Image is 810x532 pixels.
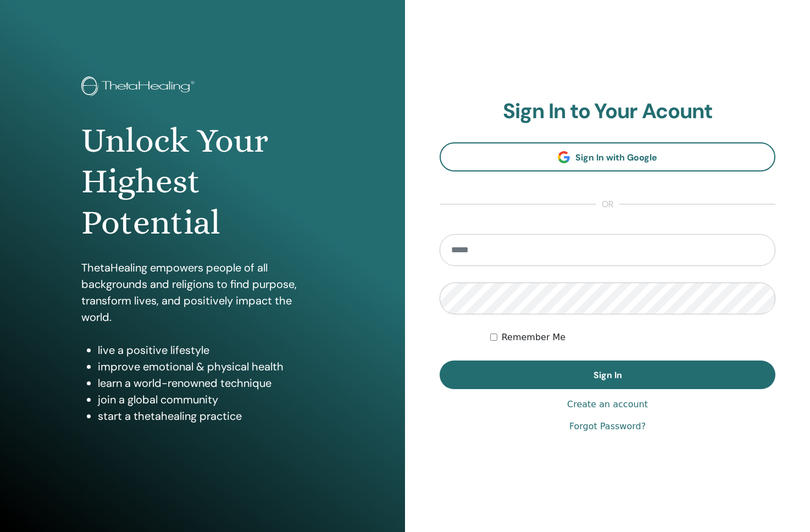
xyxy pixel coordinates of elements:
li: improve emotional & physical health [98,358,324,375]
span: Sign In [593,369,622,381]
li: start a thetahealing practice [98,408,324,424]
div: Keep me authenticated indefinitely or until I manually logout [490,331,775,344]
span: Sign In with Google [575,152,657,163]
li: live a positive lifestyle [98,342,324,358]
label: Remember Me [502,331,566,344]
button: Sign In [440,361,775,389]
li: join a global community [98,391,324,408]
li: learn a world-renowned technique [98,375,324,391]
p: ThetaHealing empowers people of all backgrounds and religions to find purpose, transform lives, a... [81,259,324,325]
a: Forgot Password? [569,420,646,433]
a: Sign In with Google [440,142,775,171]
a: Create an account [567,398,648,411]
h1: Unlock Your Highest Potential [81,120,324,243]
span: or [596,198,619,211]
h2: Sign In to Your Acount [440,99,775,124]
